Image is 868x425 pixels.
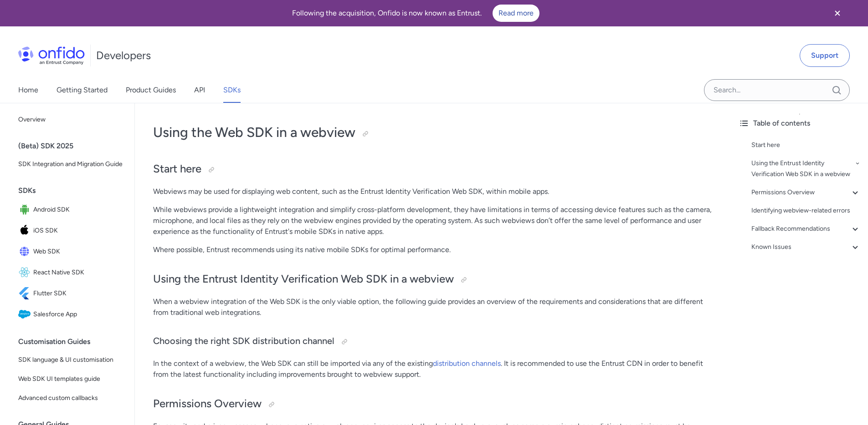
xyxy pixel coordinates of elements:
[800,44,850,67] a: Support
[153,358,713,380] p: In the context of a webview, the Web SDK can still be imported via any of the existing . It is re...
[15,200,127,220] a: IconAndroid SDKAndroid SDK
[18,374,123,385] span: Web SDK UI templates guide
[56,77,108,103] a: Getting Started
[751,140,861,151] a: Start here
[751,158,861,180] a: Using the Entrust Identity Verification Web SDK in a webview
[33,224,123,237] span: iOS SDK
[153,334,713,349] h3: Choosing the right SDK distribution channel
[18,308,33,321] img: IconSalesforce App
[751,242,861,253] a: Known Issues
[33,245,123,258] span: Web SDK
[18,393,123,404] span: Advanced custom callbacks
[15,263,127,283] a: IconReact Native SDKReact Native SDK
[751,223,861,234] a: Fallback Recommendations
[15,304,127,324] a: IconSalesforce AppSalesforce App
[18,245,33,258] img: IconWeb SDK
[33,287,123,300] span: Flutter SDK
[433,359,501,368] a: distribution channels
[18,266,33,279] img: IconReact Native SDK
[15,283,127,304] a: IconFlutter SDKFlutter SDK
[18,159,123,170] span: SDK Integration and Migration Guide
[704,79,850,101] input: Onfido search input field
[33,203,123,216] span: Android SDK
[18,46,85,65] img: Onfido Logo
[194,77,205,103] a: API
[126,77,176,103] a: Product Guides
[223,77,241,103] a: SDKs
[18,224,33,237] img: IconiOS SDK
[153,272,713,287] h2: Using the Entrust Identity Verification Web SDK in a webview
[18,77,38,103] a: Home
[15,389,127,407] a: Advanced custom callbacks
[15,242,127,262] a: IconWeb SDKWeb SDK
[15,155,127,173] a: SDK Integration and Migration Guide
[33,266,123,279] span: React Native SDK
[18,182,131,200] div: SDKs
[153,244,713,255] p: Where possible, Entrust recommends using its native mobile SDKs for optimal performance.
[153,204,713,237] p: While webviews provide a lightweight integration and simplify cross-platform development, they ha...
[153,162,713,177] h2: Start here
[18,203,33,216] img: IconAndroid SDK
[493,5,539,22] a: Read more
[18,137,131,155] div: (Beta) SDK 2025
[15,351,127,369] a: SDK language & UI customisation
[18,354,123,365] span: SDK language & UI customisation
[832,8,843,19] svg: Close banner
[821,2,854,25] button: Close banner
[15,221,127,241] a: IconiOS SDKiOS SDK
[739,118,861,129] div: Table of contents
[96,48,151,63] h1: Developers
[751,187,861,198] a: Permissions Overview
[18,114,123,125] span: Overview
[751,205,861,216] a: Identifying webview-related errors
[15,370,127,388] a: Web SDK UI templates guide
[15,111,127,129] a: Overview
[153,396,713,412] h2: Permissions Overview
[153,296,713,318] p: When a webview integration of the Web SDK is the only viable option, the following guide provides...
[153,186,713,197] p: Webviews may be used for displaying web content, such as the Entrust Identity Verification Web SD...
[33,308,123,321] span: Salesforce App
[11,5,821,22] div: Following the acquisition, Onfido is now known as Entrust.
[153,123,713,142] h1: Using the Web SDK in a webview
[18,333,131,351] div: Customisation Guides
[18,287,33,300] img: IconFlutter SDK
